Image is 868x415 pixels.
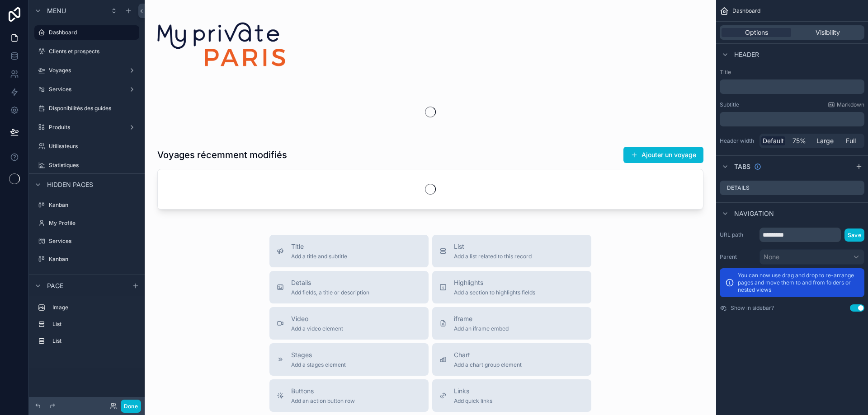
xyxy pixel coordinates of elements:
label: Kanban [49,201,137,209]
span: Add a section to highlights fields [454,289,535,296]
button: iframeAdd an iframe embed [432,307,591,340]
span: Video [291,314,343,323]
span: Visibility [816,28,840,37]
a: Utilisateurs [34,139,139,154]
button: None [759,249,864,265]
span: Title [291,242,347,251]
a: Services [34,234,139,248]
span: Add an iframe embed [454,325,509,332]
button: Done [121,400,141,413]
a: Clients et prospects [34,44,139,59]
span: Hidden pages [47,180,93,189]
label: Image [52,304,136,311]
label: Dashboard [49,29,134,36]
span: Navigation [734,209,774,218]
button: ChartAdd a chart group element [432,343,591,376]
span: Header [734,50,759,59]
button: StagesAdd a stages element [269,343,429,376]
a: Services [34,82,139,97]
button: ListAdd a list related to this record [432,235,591,267]
label: Disponibilités des guides [49,105,137,112]
span: Options [745,28,768,37]
span: List [454,242,532,251]
span: Add quick links [454,397,492,405]
a: Produits [34,120,139,135]
button: DetailsAdd fields, a title or description [269,271,429,303]
button: Save [844,228,864,242]
span: Highlights [454,278,535,287]
span: Stages [291,350,346,359]
span: Buttons [291,387,355,396]
label: Title [720,69,864,76]
span: Dashboard [732,7,760,14]
span: Add a video element [291,325,343,332]
a: Disponibilités des guides [34,101,139,116]
span: Add a stages element [291,361,346,368]
span: iframe [454,314,509,323]
label: Show in sidebar? [731,304,774,312]
button: HighlightsAdd a section to highlights fields [432,271,591,303]
span: Add an action button row [291,397,355,405]
span: None [764,252,779,261]
div: scrollable content [720,112,864,126]
span: Add a list related to this record [454,253,532,260]
p: You can now use drag and drop to re-arrange pages and move them to and from folders or nested views [738,272,859,294]
span: Full [846,136,856,145]
span: Large [816,136,834,145]
label: Kanban [49,256,137,263]
label: My Profile [49,219,137,227]
a: Statistiques [34,158,139,173]
label: List [52,321,136,328]
span: Default [763,136,784,145]
button: VideoAdd a video element [269,307,429,340]
span: Details [291,278,369,287]
span: Tabs [734,162,750,171]
a: Voyages [34,63,139,78]
span: Add a title and subtitle [291,253,347,260]
label: Subtitle [720,101,739,108]
button: LinksAdd quick links [432,379,591,412]
span: 75% [793,136,806,145]
label: Details [727,184,750,191]
span: Add a chart group element [454,361,522,368]
label: Services [49,238,137,245]
a: Kanban [34,252,139,266]
span: Add fields, a title or description [291,289,369,296]
label: URL path [720,231,756,238]
span: Chart [454,350,522,359]
div: scrollable content [720,79,864,94]
label: Parent [720,253,756,261]
label: Header width [720,137,756,145]
span: Menu [47,6,66,15]
label: List [52,337,136,345]
span: Markdown [837,101,864,108]
label: Clients et prospects [49,48,137,55]
button: TitleAdd a title and subtitle [269,235,429,267]
a: Kanban [34,198,139,212]
div: scrollable content [29,296,145,357]
a: Markdown [828,101,864,108]
label: Utilisateurs [49,143,137,150]
span: Links [454,387,492,396]
button: ButtonsAdd an action button row [269,379,429,412]
a: My Profile [34,216,139,230]
label: Statistiques [49,162,137,169]
span: Page [47,281,63,290]
a: Dashboard [34,25,139,40]
label: Voyages [49,67,125,74]
label: Produits [49,124,125,131]
label: Services [49,86,125,93]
